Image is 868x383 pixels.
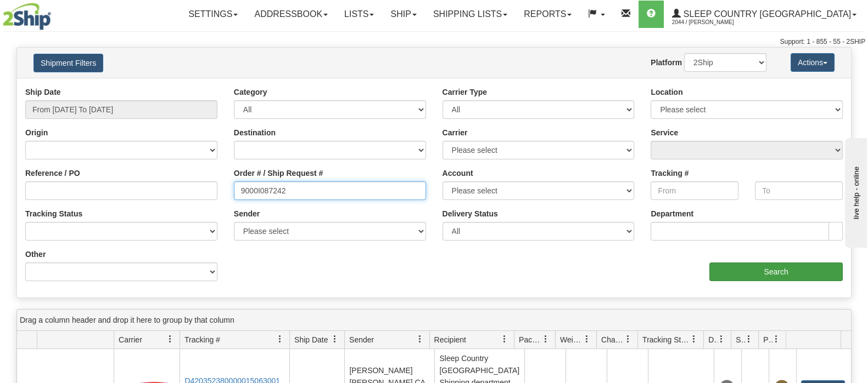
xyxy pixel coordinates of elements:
[708,334,718,345] span: Delivery Status
[234,87,267,98] label: Category
[294,334,328,345] span: Ship Date
[681,9,851,19] span: Sleep Country [GEOGRAPHIC_DATA]
[234,127,276,138] label: Destination
[25,208,82,219] label: Tracking Status
[651,57,682,68] label: Platform
[791,53,835,72] button: Actions
[271,330,289,348] a: Tracking # filter column settings
[33,54,103,72] button: Shipment Filters
[443,168,473,179] label: Account
[382,1,424,28] a: Ship
[578,330,596,348] a: Weight filter column settings
[443,87,487,98] label: Carrier Type
[651,168,688,179] label: Tracking #
[651,127,678,138] label: Service
[651,181,738,200] input: From
[651,87,682,98] label: Location
[495,330,514,348] a: Recipient filter column settings
[755,181,843,200] input: To
[516,1,580,28] a: Reports
[8,9,102,18] div: live help - online
[843,135,867,247] iframe: chat widget
[601,334,624,345] span: Charge
[736,334,745,345] span: Shipment Issues
[664,1,865,28] a: Sleep Country [GEOGRAPHIC_DATA] 2044 / [PERSON_NAME]
[425,1,516,28] a: Shipping lists
[25,249,46,260] label: Other
[740,330,758,348] a: Shipment Issues filter column settings
[3,37,865,47] div: Support: 1 - 855 - 55 - 2SHIP
[443,127,468,138] label: Carrier
[763,334,772,345] span: Pickup Status
[434,334,466,345] span: Recipient
[619,330,637,348] a: Charge filter column settings
[234,168,323,179] label: Order # / Ship Request #
[25,127,48,138] label: Origin
[349,334,374,345] span: Sender
[712,330,731,348] a: Delivery Status filter column settings
[326,330,344,348] a: Ship Date filter column settings
[246,1,336,28] a: Addressbook
[336,1,382,28] a: Lists
[560,334,583,345] span: Weight
[642,334,690,345] span: Tracking Status
[651,208,693,219] label: Department
[25,87,61,98] label: Ship Date
[685,330,703,348] a: Tracking Status filter column settings
[119,334,142,345] span: Carrier
[180,1,246,28] a: Settings
[161,330,180,348] a: Carrier filter column settings
[443,208,498,219] label: Delivery Status
[536,330,555,348] a: Packages filter column settings
[672,17,754,28] span: 2044 / [PERSON_NAME]
[234,208,260,219] label: Sender
[519,334,542,345] span: Packages
[17,310,851,331] div: grid grouping header
[3,3,51,30] img: logo2044.jpg
[184,334,220,345] span: Tracking #
[709,262,843,281] input: Search
[767,330,786,348] a: Pickup Status filter column settings
[411,330,429,348] a: Sender filter column settings
[25,168,80,179] label: Reference / PO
